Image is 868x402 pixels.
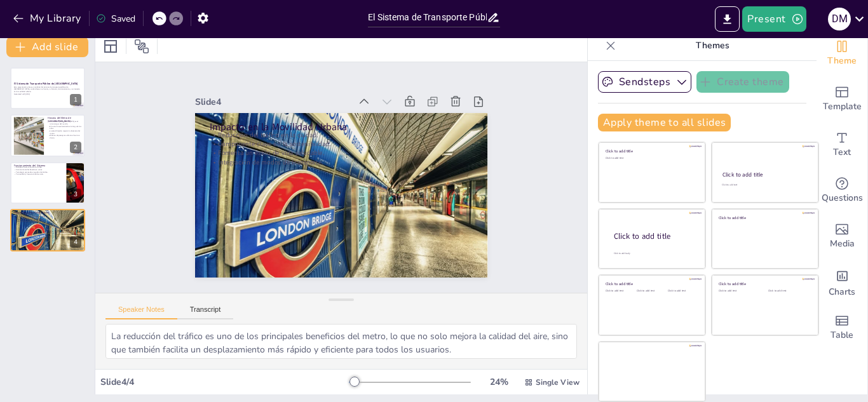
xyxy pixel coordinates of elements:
p: Múltiples líneas conectan la ciudad. [14,166,63,169]
div: Slide 4 / 4 [100,376,349,388]
span: Single View [536,377,580,387]
p: Fomenta un estilo de vida saludable. [14,218,81,220]
p: Themes [621,30,804,61]
button: Transcript [177,305,234,319]
div: Click to add text [722,184,806,187]
p: Sistema de tarifas basado en zonas. [14,168,63,171]
span: Template [823,100,862,114]
div: Saved [96,13,135,25]
div: 2 [70,142,81,153]
div: Click to add text [768,290,808,293]
div: 4 [10,209,85,251]
p: Impacto en la Movilidad Urbana [371,41,412,304]
div: Click to add text [606,290,634,293]
div: 24 % [484,376,514,388]
span: Media [830,237,855,251]
div: Click to add title [614,231,695,242]
div: Get real-time input from your audience [817,168,867,213]
button: Apply theme to all slides [598,114,731,131]
p: Millones de pasajeros utilizan el metro a diario. [48,134,81,138]
p: Componente clave en la sostenibilidad. [356,43,393,305]
div: Add text boxes [817,122,867,168]
div: Click to add text [719,290,759,293]
span: Position [134,39,149,54]
div: Click to add body [614,252,694,255]
div: 3 [70,189,81,200]
div: 4 [70,236,81,248]
p: Componente clave en la sostenibilidad. [14,216,81,218]
span: Theme [827,54,857,68]
p: El metro de [GEOGRAPHIC_DATA] es el más antiguo del mundo. [48,120,81,124]
textarea: La reducción del tráfico es uno de los principales beneficios del metro, lo que no solo mejora la... [105,324,577,359]
p: Integración de modos de transporte. [338,44,375,307]
div: Add charts and graphs [817,259,867,305]
div: Click to add title [719,215,810,220]
p: Esta presentación ofrece un análisis del sistema de transporte público de [GEOGRAPHIC_DATA], cent... [14,86,81,93]
input: Insert title [368,8,487,27]
button: Speaker Notes [105,305,177,319]
button: d m [828,6,851,32]
button: Add slide [6,37,88,57]
span: Questions [822,191,863,205]
div: Click to add title [606,149,696,154]
div: 2 [10,114,85,156]
div: 1 [70,94,81,105]
div: 1 [10,67,85,109]
strong: El Sistema de Transporte Público de [GEOGRAPHIC_DATA] [14,83,78,86]
div: Click to add text [668,290,696,293]
button: Sendsteps [598,71,691,93]
p: Puntualidad y frecuencia del servicio. [14,173,63,176]
button: Create theme [696,71,789,93]
p: La electrificación mejoró la eficiencia del metro. [48,130,81,134]
p: El metro ha evolucionado a lo largo de los años. [48,125,81,130]
div: Click to add text [606,157,696,160]
p: Tecnología avanzada en gestión del tráfico. [14,171,63,173]
p: Reducción del tráfico en la ciudad. [14,213,81,216]
div: Layout [100,36,121,57]
button: My Library [10,8,86,29]
span: Text [833,145,851,159]
p: Historia del Metro de [GEOGRAPHIC_DATA] [48,116,81,123]
div: Change the overall theme [817,30,867,76]
span: Table [831,328,853,342]
button: Present [742,6,806,32]
p: Generated with [URL] [14,93,81,95]
button: Export to PowerPoint [715,6,740,32]
div: Add a table [817,305,867,351]
p: Reducción del tráfico en la ciudad. [365,42,402,305]
div: 3 [10,162,85,204]
span: Charts [829,285,855,299]
div: Slide 4 [395,23,423,179]
div: Click to add title [719,281,810,286]
div: Click to add title [722,171,807,178]
div: Add ready made slides [817,76,867,122]
div: Click to add title [606,281,696,286]
p: Funcionamiento del Sistema [14,164,63,168]
p: Impacto en la Movilidad Urbana [14,211,81,215]
p: Fomenta un estilo de vida saludable. [348,44,384,307]
div: d m [828,8,851,30]
div: Click to add text [637,290,665,293]
div: Add images, graphics, shapes or video [817,213,867,259]
p: Integración de modos de transporte. [14,220,81,223]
